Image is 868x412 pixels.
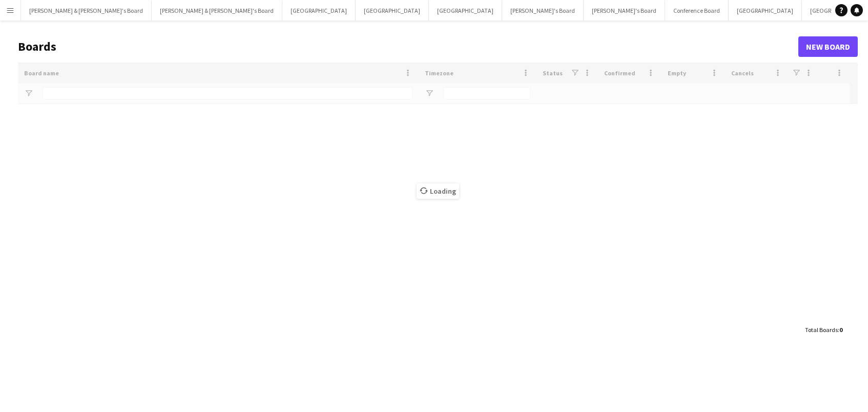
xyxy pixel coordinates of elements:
[356,1,429,20] button: [GEOGRAPHIC_DATA]
[584,1,665,20] button: [PERSON_NAME]'s Board
[417,183,459,199] span: Loading
[152,1,282,20] button: [PERSON_NAME] & [PERSON_NAME]'s Board
[805,320,842,340] div: :
[18,39,798,54] h1: Boards
[729,1,802,20] button: [GEOGRAPHIC_DATA]
[502,1,584,20] button: [PERSON_NAME]'s Board
[798,36,858,57] a: New Board
[665,1,729,20] button: Conference Board
[21,1,152,20] button: [PERSON_NAME] & [PERSON_NAME]'s Board
[839,326,842,334] span: 0
[805,326,838,334] span: Total Boards
[429,1,502,20] button: [GEOGRAPHIC_DATA]
[282,1,356,20] button: [GEOGRAPHIC_DATA]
